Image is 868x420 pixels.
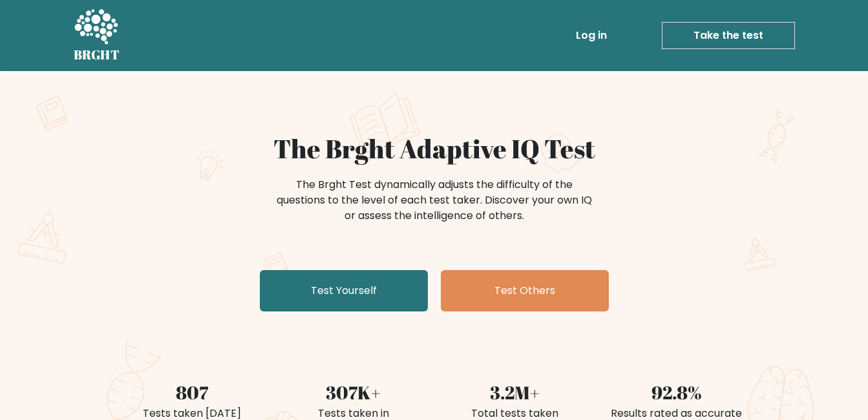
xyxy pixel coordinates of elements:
[441,270,609,311] a: Test Others
[442,379,588,406] div: 3.2M+
[74,5,120,66] a: BRGHT
[74,47,120,63] h5: BRGHT
[281,379,427,406] div: 307K+
[571,23,612,48] a: Log in
[662,22,795,49] a: Take the test
[119,379,265,406] div: 807
[119,133,750,164] h1: The Brght Adaptive IQ Test
[260,270,428,311] a: Test Yourself
[604,379,750,406] div: 92.8%
[273,177,596,224] div: The Brght Test dynamically adjusts the difficulty of the questions to the level of each test take...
